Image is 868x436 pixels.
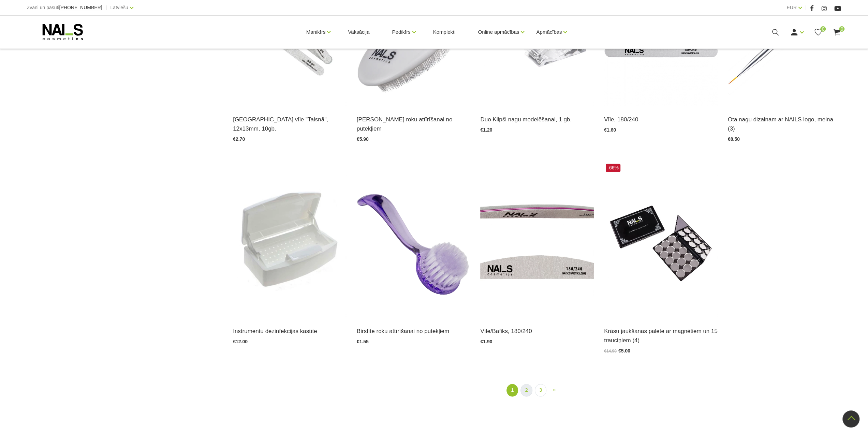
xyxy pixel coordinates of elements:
[604,327,718,345] a: Krāsu jaukšanas palete ar magnētiem un 15 trauciņiem (4)
[59,5,102,10] a: [PHONE_NUMBER]
[549,384,560,396] a: Next
[728,115,841,133] a: Ota nagu dizainam ar NAILS logo, melna (3)
[233,136,245,142] span: €2.70
[604,162,718,318] img: Unikāla krāsu jaukšanas magnētiskā palete ar 15 izņemamiem nodalījumiem. Speciāli pielāgota meist...
[480,127,492,133] span: €1.20
[357,162,470,318] img: Plastmasas birstīte, nagu vīlēšanas rezultātā radušos, putekļu attīrīšanai....
[106,3,107,12] span: |
[839,26,844,32] span: 0
[480,115,594,124] a: Duo Klipši nagu modelēšanai, 1 gb.
[480,327,594,336] a: Vīle/Bafiks, 180/240
[478,18,519,46] a: Online apmācības
[306,18,326,46] a: Manikīrs
[233,339,248,344] span: €12.00
[342,16,375,48] a: Vaksācija
[392,18,410,46] a: Pedikīrs
[604,349,617,354] span: €14.90
[233,162,347,318] img: Plastmasas dezinfekcijas kastīte paredzēta manikīra, pedikīra, skropstu pieaudzēšanas u.c. instru...
[233,384,841,396] nav: catalog-product-list
[520,384,532,396] a: 2
[814,28,822,36] a: 0
[111,3,128,12] a: Latviešu
[805,3,807,12] span: |
[357,136,369,142] span: €5.90
[820,26,826,32] span: 0
[480,162,594,318] img: Ilgi kalpojoša nagu kopšanas vīle/ bafiks 180/240 griti, kas paredzēta dabīgā naga, gēla vai akri...
[27,3,102,12] div: Zvani un pasūti
[553,387,556,392] span: »
[506,384,518,396] a: 1
[357,339,369,344] span: €1.55
[233,327,347,336] a: Instrumentu dezinfekcijas kastīte
[233,115,347,133] a: [GEOGRAPHIC_DATA] vīle "Taisnā", 12x13mm, 10gb.
[428,16,461,48] a: Komplekti
[59,5,102,10] span: [PHONE_NUMBER]
[357,327,470,336] a: Birstīte roku attīrīšanai no putekļiem
[480,339,492,344] span: €1.90
[833,28,841,36] a: 0
[618,348,630,354] span: €5.00
[535,384,546,396] a: 3
[604,127,616,133] span: €1.60
[728,136,740,142] span: €8.50
[786,3,797,12] a: EUR
[536,18,562,46] a: Apmācības
[357,115,470,133] a: [PERSON_NAME] roku attīrīšanai no putekļiem
[606,164,620,172] span: -66%
[604,115,718,124] a: Vīle, 180/240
